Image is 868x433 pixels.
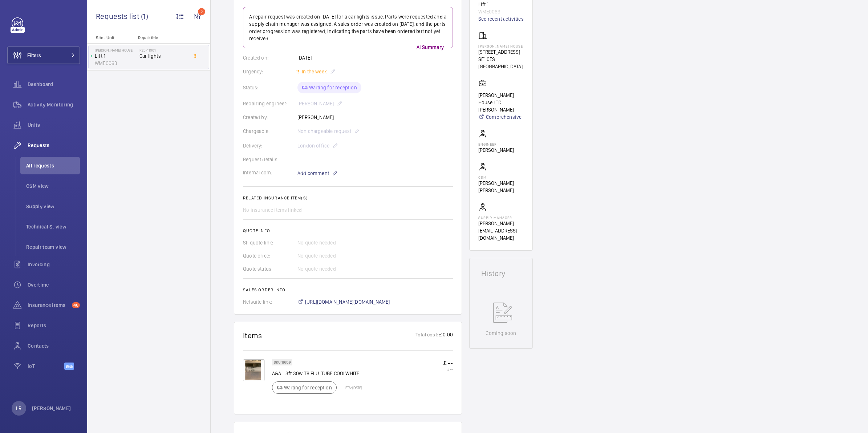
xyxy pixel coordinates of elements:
span: Repair team view [26,243,80,251]
p: Coming soon [486,329,516,337]
p: £ -- [443,367,453,371]
h2: Sales order info [243,287,453,292]
p: LR [16,405,21,412]
span: Requests list [96,12,141,21]
p: Engineer [478,142,514,146]
span: Filters [27,52,41,59]
p: [STREET_ADDRESS] [478,48,524,56]
h2: Quote info [243,228,453,233]
p: WME0063 [95,60,137,67]
span: Activity Monitoring [28,101,80,108]
p: [PERSON_NAME][EMAIL_ADDRESS][DOMAIN_NAME] [478,220,524,242]
span: Overtime [28,281,80,288]
p: SKU 19359 [274,361,291,364]
span: [URL][DOMAIN_NAME][DOMAIN_NAME] [305,298,390,305]
span: Supply view [26,203,80,210]
p: ETA: [DATE] [341,385,362,390]
span: IoT [28,363,64,370]
p: CSM [478,175,524,179]
button: Filters [7,46,80,64]
span: Requests [28,142,80,149]
span: Contacts [28,342,80,349]
span: Insurance items [28,302,69,309]
h1: Items [243,331,262,340]
p: SE1 0ES [GEOGRAPHIC_DATA] [478,56,524,70]
p: [PERSON_NAME] [478,146,514,154]
h1: History [481,270,521,277]
p: Lift 1 [478,1,524,8]
span: Beta [64,363,74,370]
p: Site - Unit [87,35,135,40]
span: CSM view [26,182,80,190]
p: [PERSON_NAME] [PERSON_NAME] [478,179,524,194]
p: £ 0.00 [438,331,453,340]
p: Repair title [138,35,186,40]
span: 46 [72,302,80,308]
img: 4yuyxM9j83z-rlj6uRgYmj1M99X0r89EXR6PEVbwwgjEUkyB.png [243,359,265,381]
span: Invoicing [28,261,80,268]
span: Add comment [297,170,329,177]
a: Comprehensive [478,113,524,121]
h2: Related insurance item(s) [243,195,453,201]
p: A&A - 3ft 30w T8 FLU-TUBE COOLWHITE [272,370,362,377]
p: [PERSON_NAME] [32,405,71,412]
p: Waiting for reception [284,384,332,391]
a: See recent activities [478,15,524,23]
p: [PERSON_NAME] House [478,44,524,48]
p: A repair request was created on [DATE] for a car lights issue. Parts were requested and a supply ... [249,13,447,42]
p: WME0063 [478,8,524,15]
span: Units [28,121,80,129]
p: [PERSON_NAME] House LTD - [PERSON_NAME] [478,92,524,113]
a: [URL][DOMAIN_NAME][DOMAIN_NAME] [297,298,390,305]
p: [PERSON_NAME] House [95,48,137,52]
p: Supply manager [478,215,524,220]
p: Lift 1 [95,52,137,60]
p: £ -- [443,359,453,367]
h2: R25-11001 [139,48,187,52]
p: Total cost: [415,331,438,340]
p: AI Summary [414,44,447,51]
span: Car lights [139,52,187,60]
span: Dashboard [28,81,80,88]
span: Technical S. view [26,223,80,230]
span: All requests [26,162,80,169]
span: Reports [28,322,80,329]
